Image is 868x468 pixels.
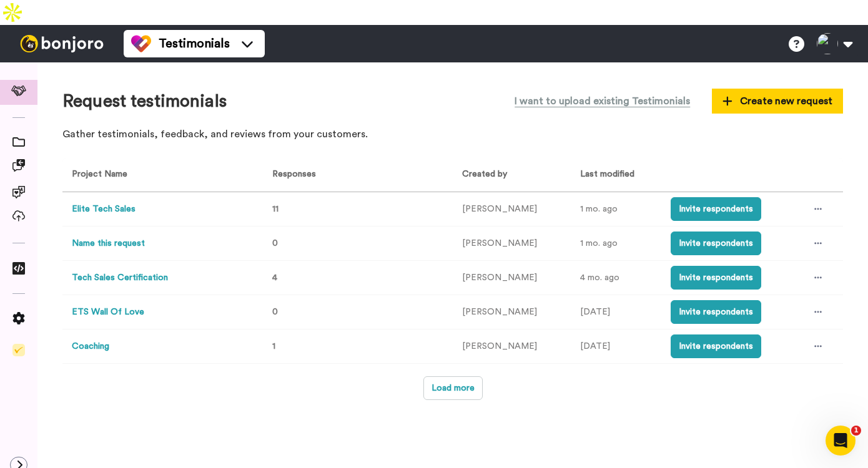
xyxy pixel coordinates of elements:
button: Name this request [72,237,145,250]
td: [PERSON_NAME] [453,295,571,329]
span: 11 [272,205,279,213]
span: 0 [272,308,278,316]
button: Invite respondents [671,197,761,221]
iframe: Intercom live chat [826,426,856,456]
img: Checklist.svg [12,344,25,356]
td: [DATE] [571,329,661,364]
button: Invite respondents [671,334,761,358]
button: Coaching [72,340,109,353]
button: Create new request [712,89,843,114]
span: I want to upload existing Testimonials [515,94,690,109]
span: 0 [272,239,278,248]
td: [PERSON_NAME] [453,227,571,261]
span: Create new request [723,94,832,109]
th: Project Name [62,158,258,192]
button: Elite Tech Sales [72,203,136,216]
button: Invite respondents [671,266,761,290]
td: [PERSON_NAME] [453,329,571,364]
span: 1 [272,342,275,351]
p: Gather testimonials, feedback, and reviews from your customers. [62,127,843,142]
td: [DATE] [571,295,661,329]
td: [PERSON_NAME] [453,261,571,295]
span: 1 [851,426,861,436]
button: Invite respondents [671,232,761,255]
img: bj-logo-header-white.svg [15,35,109,52]
span: 4 [272,273,277,282]
td: 1 mo. ago [571,192,661,227]
button: Tech Sales Certification [72,271,168,285]
th: Created by [453,158,571,192]
td: [PERSON_NAME] [453,192,571,227]
td: 4 mo. ago [571,261,661,295]
span: Testimonials [159,35,230,52]
th: Last modified [571,158,661,192]
h1: Request testimonials [62,92,227,111]
button: I want to upload existing Testimonials [505,87,699,115]
button: Load more [423,376,483,400]
span: Responses [267,170,316,178]
button: Invite respondents [671,300,761,324]
img: tm-color.svg [131,34,151,54]
td: 1 mo. ago [571,227,661,261]
button: ETS Wall Of Love [72,306,144,319]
